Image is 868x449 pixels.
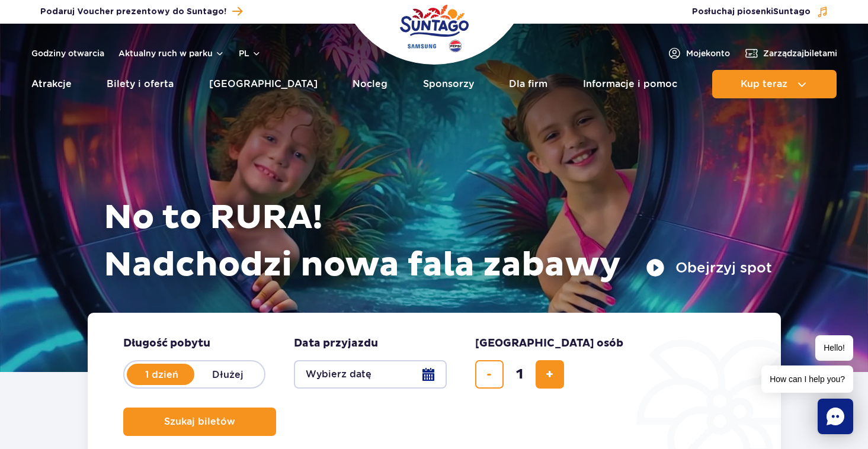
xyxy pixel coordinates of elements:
a: Bilety i oferta [107,70,174,98]
button: Obejrzyj spot [646,258,772,277]
span: Moje konto [686,47,730,59]
button: dodaj bilet [536,360,564,389]
a: Godziny otwarcia [31,47,104,59]
button: Aktualny ruch w parku [118,49,225,58]
button: Posłuchaj piosenkiSuntago [692,6,828,18]
span: Zarządzaj biletami [763,47,837,59]
button: Kup teraz [712,70,837,98]
span: Posłuchaj piosenki [692,6,811,18]
button: usuń bilet [475,360,504,389]
a: Atrakcje [31,70,72,98]
a: Mojekonto [667,46,730,60]
span: Długość pobytu [123,336,210,351]
span: Data przyjazdu [294,336,378,351]
a: Informacje i pomoc [583,70,677,98]
span: Hello! [815,335,853,361]
span: How can I help you? [761,365,853,393]
a: Zarządzajbiletami [744,46,837,60]
a: [GEOGRAPHIC_DATA] [209,70,318,98]
a: Nocleg [353,70,387,98]
h1: No to RURA! Nadchodzi nowa fala zabawy [104,194,772,289]
div: Chat [818,399,853,434]
a: Sponsorzy [423,70,474,98]
a: Dla firm [509,70,547,98]
button: Wybierz datę [294,360,447,389]
span: Szukaj biletów [164,416,235,427]
span: Suntago [773,8,811,16]
input: liczba biletów [505,360,534,389]
label: Dłużej [194,362,262,387]
a: Podaruj Voucher prezentowy do Suntago! [40,4,242,20]
span: Podaruj Voucher prezentowy do Suntago! [40,6,226,18]
span: Kup teraz [741,79,787,89]
button: Szukaj biletów [123,408,276,436]
button: pl [239,47,261,59]
label: 1 dzień [128,362,196,387]
span: [GEOGRAPHIC_DATA] osób [475,336,623,351]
